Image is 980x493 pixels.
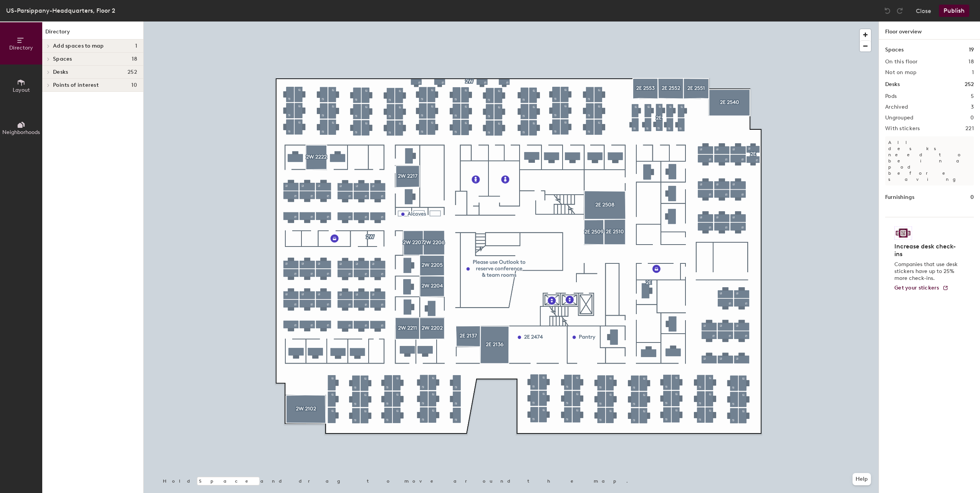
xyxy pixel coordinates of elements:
img: Undo [884,7,891,15]
h2: Archived [885,104,908,110]
h1: 0 [970,193,974,202]
h2: 18 [968,59,974,65]
p: All desks need to be in a pod before saving [885,136,974,185]
button: Help [853,473,871,485]
h1: Desks [885,80,900,89]
img: Redo [896,7,904,15]
h2: Not on map [885,69,916,76]
h1: 19 [969,46,974,54]
span: 1 [135,43,137,49]
span: Points of interest [53,82,99,88]
button: Publish [939,5,969,17]
span: Layout [13,87,30,93]
h2: 0 [970,115,974,121]
span: Spaces [53,56,72,62]
span: Desks [53,69,68,75]
h2: 221 [965,126,974,132]
span: Get your stickers [894,285,939,291]
span: Directory [9,45,33,51]
h2: 5 [971,93,974,99]
h2: 1 [972,69,974,76]
img: Sticker logo [894,227,912,240]
h4: Increase desk check-ins [894,243,960,258]
h2: 3 [971,104,974,110]
span: 10 [131,82,137,88]
h1: Spaces [885,46,904,54]
h1: Furnishings [885,193,914,202]
span: 252 [127,69,137,75]
h2: Pods [885,93,897,99]
h1: 252 [965,80,974,89]
h1: Directory [42,28,143,40]
span: Neighborhoods [2,129,40,136]
span: 18 [132,56,137,62]
button: Close [916,5,931,17]
p: Companies that use desk stickers have up to 25% more check-ins. [894,261,960,282]
h2: Ungrouped [885,115,914,121]
div: US-Parsippany-Headquarters, Floor 2 [6,6,115,15]
h2: On this floor [885,59,918,65]
h1: Floor overview [879,22,980,40]
span: Add spaces to map [53,43,104,49]
h2: With stickers [885,126,920,132]
a: Get your stickers [894,285,949,291]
